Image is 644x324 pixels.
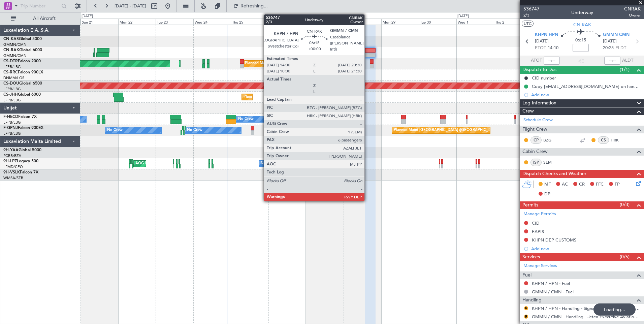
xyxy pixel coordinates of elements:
[3,48,19,52] span: CN-RAK
[598,136,609,144] div: CS
[522,126,547,133] span: Flight Crew
[522,170,586,178] span: Dispatch Checks and Weather
[522,201,538,209] span: Permits
[187,125,202,135] div: No Crew
[21,1,59,11] input: Trip Number
[3,37,19,41] span: CN-KAS
[596,181,604,188] span: FFC
[548,45,558,52] span: 14:10
[3,70,18,74] span: CS-RRC
[523,117,553,124] a: Schedule Crew
[115,3,146,9] span: [DATE] - [DATE]
[544,181,551,188] span: MF
[494,19,532,25] div: Thu 2
[530,136,542,144] div: CP
[457,13,469,19] div: [DATE]
[135,159,189,169] div: AOG Maint Cannes (Mandelieu)
[532,314,641,320] a: GMMN / CMN - Handling - Jetex Executive Aviation [GEOGRAPHIC_DATA] GMMN / CMN
[523,5,540,12] span: 536747
[531,57,542,64] span: ATOT
[3,126,18,130] span: F-GPNJ
[3,148,19,152] span: 9H-YAA
[524,315,528,319] button: R
[3,148,41,152] a: 9H-YAAGlobal 5000
[3,48,42,52] a: CN-RAKGlobal 6000
[523,211,556,218] a: Manage Permits
[3,170,38,174] a: 9H-VSLKFalcon 7X
[532,75,556,81] div: CID number
[82,13,93,19] div: [DATE]
[3,59,18,63] span: CS-DTR
[3,153,21,158] a: FCBB/BZV
[3,42,27,47] a: GMMN/CMN
[522,271,532,279] span: Fuel
[238,114,254,124] div: No Crew
[532,289,574,295] a: GMMN / CMN - Fuel
[3,164,23,169] a: LFMD/CEQ
[240,4,268,8] span: Refreshing...
[107,125,123,135] div: No Crew
[456,19,494,25] div: Wed 1
[620,201,630,208] span: (0/3)
[3,93,41,97] a: CS-JHHGlobal 6000
[3,82,42,86] a: CS-DOUGlobal 6500
[522,21,534,27] button: UTC
[603,32,630,38] span: GMMN CMN
[579,181,585,188] span: CR
[3,115,18,119] span: F-HECD
[522,99,556,107] span: Leg Information
[575,37,586,44] span: 06:15
[3,75,24,80] a: DNMM/LOS
[535,45,546,52] span: ETOT
[624,12,641,18] span: Owner
[3,175,23,181] a: WMSA/SZB
[306,19,344,25] div: Sat 27
[522,148,548,156] span: Cabin Crew
[244,92,350,102] div: Planned Maint [GEOGRAPHIC_DATA] ([GEOGRAPHIC_DATA])
[193,19,231,25] div: Wed 24
[624,5,641,12] span: CNRAK
[543,159,558,165] a: SEM
[522,253,540,261] span: Services
[261,159,276,169] div: No Crew
[3,159,17,163] span: 9H-LPZ
[543,137,558,143] a: BZG
[3,93,18,97] span: CS-JHH
[532,229,544,234] div: EAPIS
[3,98,21,103] a: LFPB/LBG
[562,181,568,188] span: AC
[531,246,641,252] div: Add new
[535,32,558,38] span: KHPN HPN
[3,59,41,63] a: CS-DTRFalcon 2000
[268,19,306,25] div: Fri 26
[620,253,630,260] span: (0/5)
[532,84,641,89] div: Copy [EMAIL_ADDRESS][DOMAIN_NAME] on handling requests
[3,70,43,74] a: CS-RRCFalcon 900LX
[532,281,570,286] a: KHPN / HPN - Fuel
[344,19,381,25] div: Sun 28
[281,114,296,124] div: No Crew
[522,296,542,304] span: Handling
[523,12,540,18] span: 2/3
[3,87,21,92] a: LFPB/LBG
[118,19,156,25] div: Mon 22
[535,38,549,45] span: [DATE]
[611,137,626,143] a: HRK
[593,303,636,316] div: Loading...
[7,13,73,24] button: All Aircraft
[3,131,21,136] a: LFPB/LBG
[381,19,419,25] div: Mon 29
[3,126,43,130] a: F-GPNJFalcon 900EX
[573,21,591,28] span: CN-RAK
[530,159,542,166] div: ISP
[80,19,118,25] div: Sun 21
[571,9,593,16] div: Underway
[615,181,620,188] span: FP
[231,19,268,25] div: Thu 25
[18,16,71,21] span: All Aircraft
[603,38,617,45] span: [DATE]
[523,263,557,269] a: Manage Services
[156,19,193,25] div: Tue 23
[544,57,560,65] input: --:--
[532,305,641,311] a: KHPN / HPN - Handling - Signature West KHPN / HPN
